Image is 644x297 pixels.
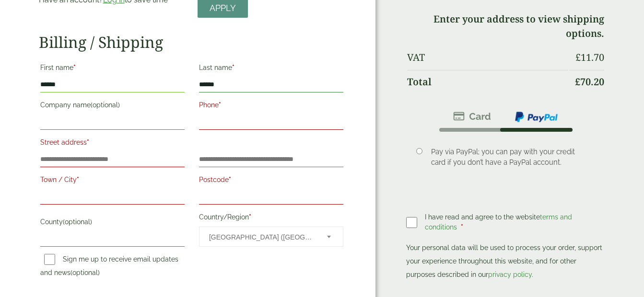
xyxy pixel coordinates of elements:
th: VAT [407,46,568,69]
bdi: 70.20 [575,75,604,88]
label: County [40,215,185,231]
abbr: required [249,213,251,221]
abbr: required [461,223,463,231]
label: First name [40,61,185,77]
label: Postcode [199,173,343,189]
abbr: required [73,64,76,71]
p: Pay via PayPal; you can pay with your credit card if you don’t have a PayPal account. [431,147,591,168]
label: Phone [199,98,343,114]
abbr: required [219,101,221,109]
span: (optional) [91,101,120,109]
span: (optional) [63,218,92,226]
img: stripe.png [453,111,491,122]
span: £ [575,75,580,88]
td: Enter your address to view shipping options. [407,8,604,45]
a: privacy policy [488,271,532,278]
label: Country/Region [199,210,343,227]
h2: Billing / Shipping [39,33,345,51]
span: Country/Region [199,227,343,247]
p: Your personal data will be used to process your order, support your experience throughout this we... [406,241,605,281]
th: Total [407,70,568,93]
span: £ [575,51,581,64]
img: ppcp-gateway.png [514,111,559,123]
input: Sign me up to receive email updates and news(optional) [44,254,55,265]
abbr: required [232,64,234,71]
label: Town / City [40,173,185,189]
abbr: required [77,176,79,183]
label: Company name [40,98,185,114]
span: Apply [210,3,236,13]
bdi: 11.70 [575,51,604,64]
span: (optional) [70,269,100,276]
label: Last name [199,61,343,77]
label: Street address [40,136,185,152]
span: I have read and agree to the website [425,213,572,231]
abbr: required [87,138,89,146]
label: Sign me up to receive email updates and news [40,255,178,279]
span: United Kingdom (UK) [209,227,314,247]
abbr: required [229,176,231,183]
